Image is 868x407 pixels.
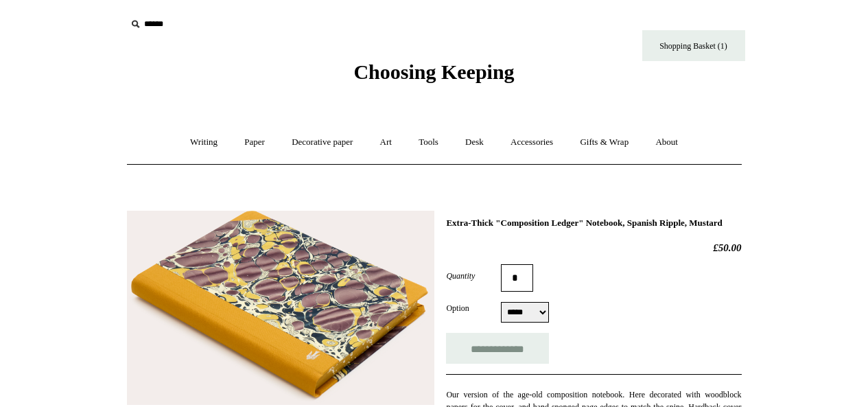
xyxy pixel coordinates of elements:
a: Tools [406,124,451,161]
label: Quantity [446,270,501,282]
a: Art [368,124,404,161]
a: About [643,124,690,161]
a: Accessories [498,124,565,161]
a: Paper [232,124,277,161]
label: Option [446,302,501,314]
a: Shopping Basket (1) [642,30,745,61]
a: Gifts & Wrap [567,124,641,161]
a: Writing [178,124,230,161]
a: Choosing Keeping [353,71,514,81]
a: Decorative paper [279,124,365,161]
a: Desk [453,124,496,161]
span: Choosing Keeping [353,60,514,83]
img: Extra-Thick "Composition Ledger" Notebook, Spanish Ripple, Mustard [127,211,434,405]
h1: Extra-Thick "Composition Ledger" Notebook, Spanish Ripple, Mustard [446,218,741,229]
h2: £50.00 [446,242,741,254]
